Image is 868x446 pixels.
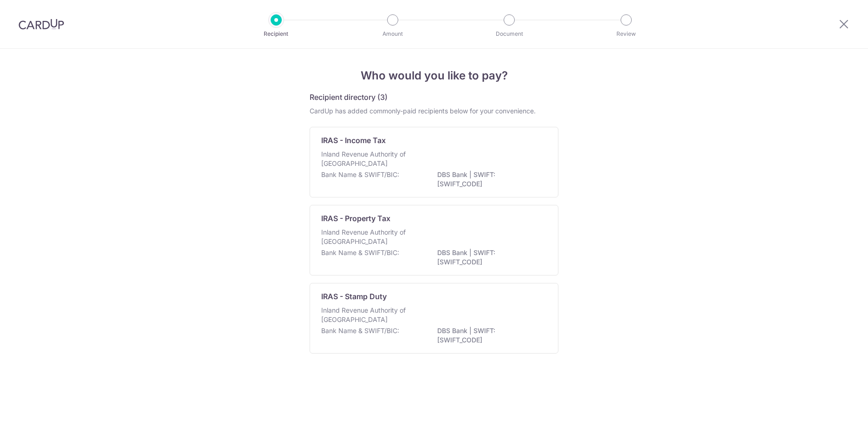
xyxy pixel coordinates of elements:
p: Bank Name & SWIFT/BIC: [321,248,399,257]
p: Bank Name & SWIFT/BIC: [321,170,399,179]
p: DBS Bank | SWIFT: [SWIFT_CODE] [437,170,541,189]
p: Inland Revenue Authority of [GEOGRAPHIC_DATA] [321,150,420,168]
h5: Recipient directory (3) [310,92,388,103]
p: IRAS - Property Tax [321,213,390,224]
p: DBS Bank | SWIFT: [SWIFT_CODE] [437,326,541,345]
p: Inland Revenue Authority of [GEOGRAPHIC_DATA] [321,306,420,324]
p: Recipient [242,29,311,39]
p: DBS Bank | SWIFT: [SWIFT_CODE] [437,248,541,267]
div: CardUp has added commonly-paid recipients below for your convenience. [310,106,558,116]
iframe: Opens a widget where you can find more information [808,418,859,441]
h4: Who would you like to pay? [310,67,558,84]
p: Amount [358,29,427,39]
p: IRAS - Stamp Duty [321,291,387,302]
p: IRAS - Income Tax [321,135,386,146]
img: CardUp [19,19,64,30]
p: Review [592,29,661,39]
p: Bank Name & SWIFT/BIC: [321,326,399,335]
p: Inland Revenue Authority of [GEOGRAPHIC_DATA] [321,228,420,246]
p: Document [475,29,544,39]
